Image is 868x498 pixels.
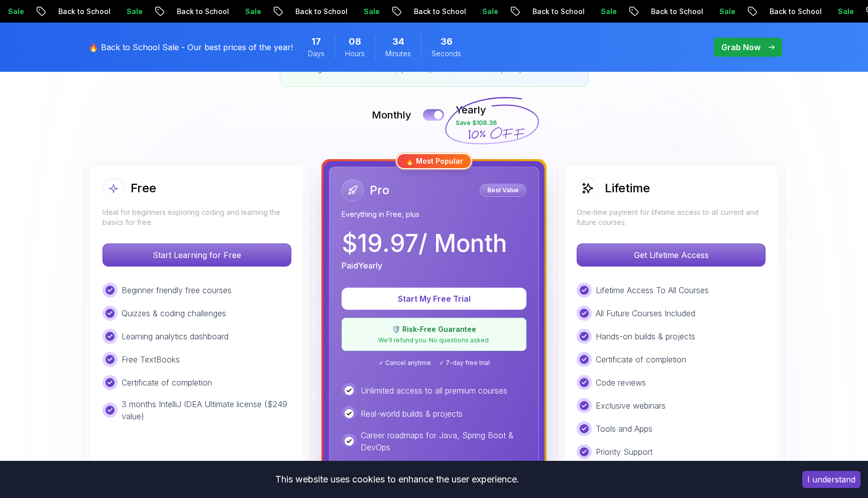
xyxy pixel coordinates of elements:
[361,408,463,420] p: Real-world builds & projects
[605,180,650,196] h2: Lifetime
[122,307,226,319] p: Quizzes & coding challenges
[122,353,180,365] p: Free TextBooks
[102,207,291,227] p: Ideal for beginners exploring coding and learning the basics for free.
[591,7,623,17] p: Sale
[596,400,666,412] p: Exclusive webinars
[348,324,520,334] p: 🛡️ Risk-Free Guarantee
[385,49,411,59] span: Minutes
[577,244,765,266] p: Get Lifetime Access
[345,49,365,59] span: Hours
[354,7,386,17] p: Sale
[802,471,860,488] button: Accept cookies
[473,7,505,17] p: Sale
[361,429,526,453] p: Career roadmaps for Java, Spring Boot & DevOps
[361,385,507,397] p: Unlimited access to all premium courses
[354,293,514,305] p: Start My Free Trial
[596,377,646,389] p: Code reviews
[342,288,526,310] button: Start My Free Trial
[577,250,766,260] a: Get Lifetime Access
[710,7,742,17] p: Sale
[348,336,520,344] p: We'll refund you. No questions asked.
[370,182,389,198] h2: Pro
[596,284,709,296] p: Lifetime Access To All Courses
[122,284,232,296] p: Beginner friendly free courses
[481,185,525,195] p: Best Value
[311,35,321,49] span: 17 Days
[441,35,453,49] span: 36 Seconds
[439,359,490,367] span: ✓ 7-day free trial
[117,7,149,17] p: Sale
[342,260,382,272] p: Paid Yearly
[342,231,507,256] p: $ 19.97 / Month
[760,7,828,17] p: Back to School
[88,41,293,53] p: 🔥 Back to School Sale - Our best prices of the year!
[342,209,526,219] p: Everything in Free, plus
[8,468,787,490] div: This website uses cookies to enhance the user experience.
[596,330,695,342] p: Hands-on builds & projects
[102,250,291,260] a: Start Learning for Free
[122,330,229,342] p: Learning analytics dashboard
[372,108,411,122] p: Monthly
[828,7,860,17] p: Sale
[122,398,291,422] p: 3 months IntelliJ IDEA Ultimate license ($249 value)
[596,307,695,319] p: All Future Courses Included
[577,207,766,227] p: One-time payment for lifetime access to all current and future courses.
[577,243,766,267] button: Get Lifetime Access
[721,41,761,53] p: Grab Now
[49,7,117,17] p: Back to School
[286,7,354,17] p: Back to School
[103,244,291,266] p: Start Learning for Free
[167,7,236,17] p: Back to School
[641,7,710,17] p: Back to School
[404,7,473,17] p: Back to School
[131,180,156,196] h2: Free
[349,35,361,49] span: 8 Hours
[392,35,404,49] span: 34 Minutes
[308,49,324,59] span: Days
[431,49,461,59] span: Seconds
[102,243,291,267] button: Start Learning for Free
[122,377,212,389] p: Certificate of completion
[523,7,591,17] p: Back to School
[342,294,526,304] a: Start My Free Trial
[596,423,653,435] p: Tools and Apps
[596,446,653,458] p: Priority Support
[379,359,431,367] span: ✓ Cancel anytime
[596,353,686,365] p: Certificate of completion
[236,7,268,17] p: Sale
